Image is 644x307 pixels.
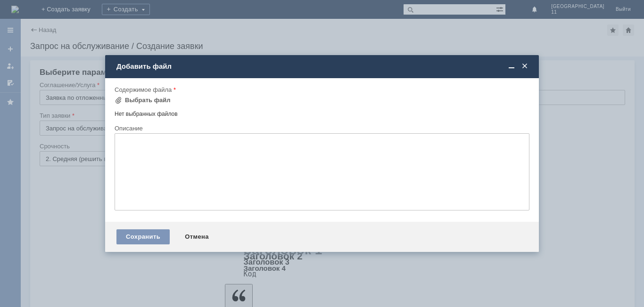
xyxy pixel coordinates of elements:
[507,62,516,71] span: Свернуть (Ctrl + M)
[4,11,138,26] div: СПК [PERSON_NAME] Прошу удалить отл чек
[115,87,528,93] div: Содержимое файла
[115,125,528,131] div: Описание
[520,62,529,71] span: Закрыть
[115,107,529,118] div: Нет выбранных файлов
[125,97,171,104] div: Выбрать файл
[116,62,529,71] div: Добавить файл
[4,4,138,11] div: мбк 11 Брянск. Отложенные чеки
